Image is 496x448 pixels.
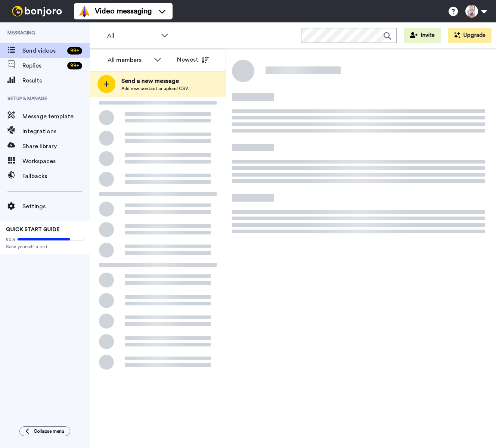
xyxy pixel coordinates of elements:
[22,76,90,85] span: Results
[6,227,60,232] span: QUICK START GUIDE
[78,5,90,17] img: vm-color.svg
[67,47,82,55] div: 99 +
[107,31,157,40] span: All
[404,28,441,43] button: Invite
[19,426,70,436] button: Collapse menu
[448,28,492,43] button: Upgrade
[6,236,16,242] span: 80%
[22,112,90,121] span: Message template
[95,6,152,16] span: Video messaging
[34,428,64,434] span: Collapse menu
[22,172,90,181] span: Fallbacks
[22,157,90,166] span: Workspaces
[6,244,84,250] span: Send yourself a test
[22,127,90,136] span: Integrations
[67,62,82,69] div: 99 +
[22,202,90,211] span: Settings
[121,77,188,85] span: Send a new message
[171,52,214,67] button: Newest
[121,85,188,91] span: Add new contact or upload CSV
[22,142,90,151] span: Share library
[22,61,64,70] span: Replies
[9,6,65,16] img: bj-logo-header-white.svg
[108,56,150,65] div: All members
[22,46,64,55] span: Send videos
